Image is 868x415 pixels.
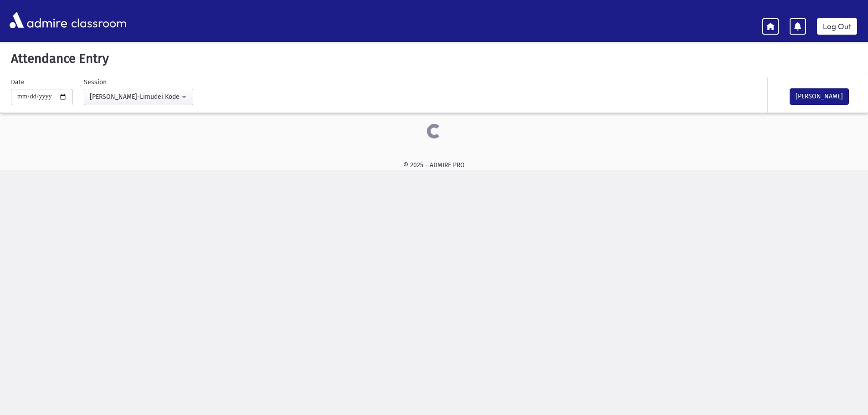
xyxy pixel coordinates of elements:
[69,8,127,32] span: classroom
[84,77,107,87] label: Session
[790,88,849,105] button: [PERSON_NAME]
[84,89,193,105] button: Morah Leah-Limudei Kodesh(9:00AM-1:00PM)
[7,10,69,31] img: AdmirePro
[11,77,25,87] label: Date
[15,160,853,170] div: © 2025 - ADMIRE PRO
[817,18,857,35] a: Log Out
[90,92,180,102] div: [PERSON_NAME]-Limudei Kodesh(9:00AM-1:00PM)
[7,51,861,67] h5: Attendance Entry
